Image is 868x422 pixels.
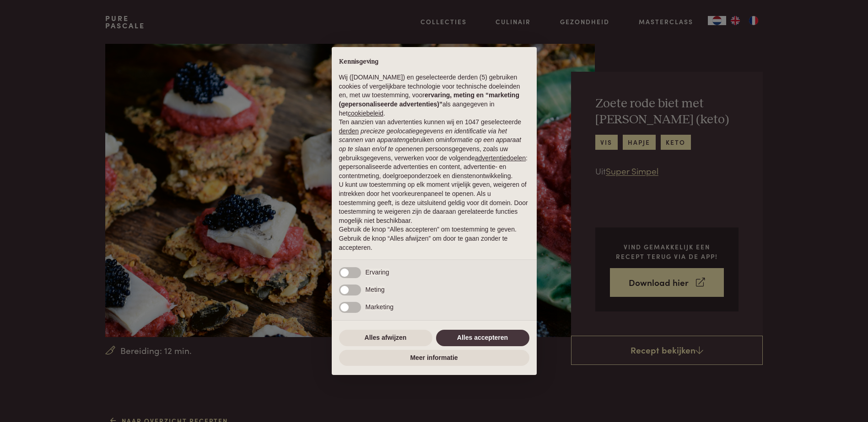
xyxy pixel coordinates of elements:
[339,330,432,346] button: Alles afwijzen
[339,73,529,118] p: Wij ([DOMAIN_NAME]) en geselecteerde derden (5) gebruiken cookies of vergelijkbare technologie vo...
[348,110,383,117] a: cookiebeleid
[339,350,529,366] button: Meer informatie
[366,286,385,293] span: Meting
[339,58,529,66] h2: Kennisgeving
[436,330,529,346] button: Alles accepteren
[339,136,522,153] em: informatie op een apparaat op te slaan en/of te openen
[339,180,529,225] p: U kunt uw toestemming op elk moment vrijelijk geven, weigeren of intrekken door het voorkeurenpan...
[339,127,507,144] em: precieze geolocatiegegevens en identificatie via het scannen van apparaten
[366,303,394,311] span: Marketing
[475,154,526,163] button: advertentiedoelen
[339,91,519,108] strong: ervaring, meting en “marketing (gepersonaliseerde advertenties)”
[339,127,359,136] button: derden
[339,225,529,252] p: Gebruik de knop “Alles accepteren” om toestemming te geven. Gebruik de knop “Alles afwijzen” om d...
[339,118,529,180] p: Ten aanzien van advertenties kunnen wij en 1047 geselecteerde gebruiken om en persoonsgegevens, z...
[366,269,389,276] span: Ervaring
